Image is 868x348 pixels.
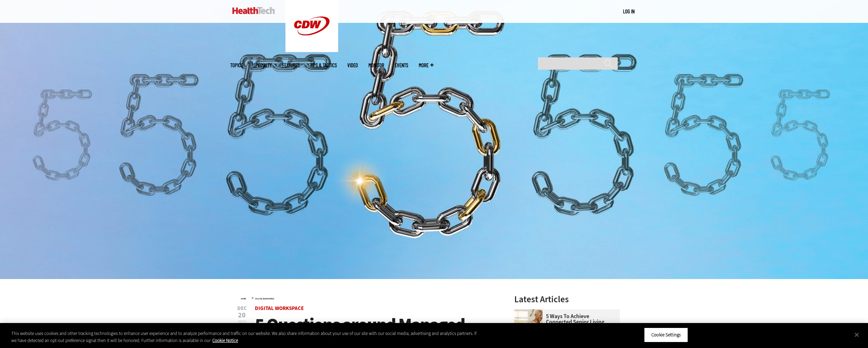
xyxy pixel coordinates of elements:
a: Tips & Tactics [310,63,337,68]
div: This website uses cookies and other tracking technologies to enhance user experience and to analy... [11,330,477,344]
span: Topics [230,63,243,68]
a: CDW [285,46,338,54]
span: Dec [237,306,247,311]
a: Digital Workspace [255,305,304,312]
img: Networking Solutions for Senior Living [514,309,542,337]
button: Close [849,327,864,342]
span: 2023 [238,319,246,325]
div: User menu [623,8,635,15]
a: Home [241,297,246,300]
img: Home [232,7,275,14]
a: Features [282,63,300,68]
a: More information about your privacy [212,337,238,343]
a: MonITor [368,63,384,68]
span: More [419,63,433,68]
a: Events [395,63,408,68]
a: Log in [623,8,635,14]
span: 20 [237,312,247,319]
a: Digital Workspace [255,297,274,300]
div: » [241,295,496,300]
a: Video [347,63,358,68]
a: 5 Ways to Achieve Connected Senior Living That Benefit Residents and Staff [514,314,616,336]
h3: Latest Articles [514,295,620,304]
a: Networking Solutions for Senior Living [514,309,546,315]
button: Cookie Settings [644,328,688,342]
span: Specialty [253,63,272,68]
